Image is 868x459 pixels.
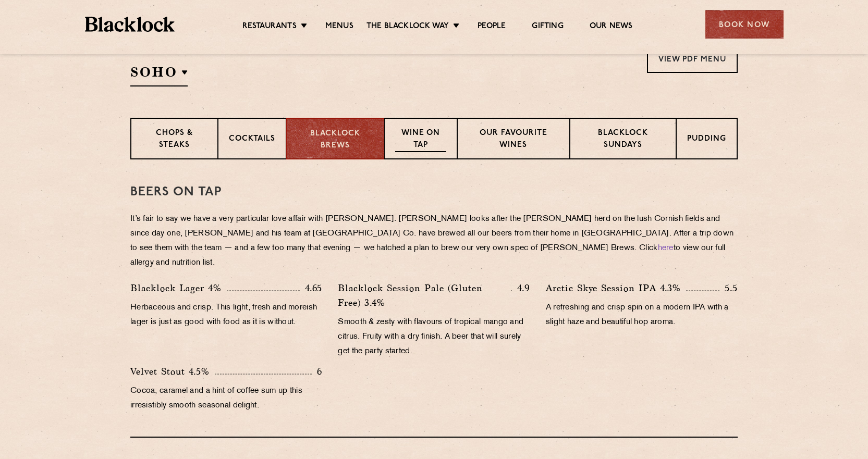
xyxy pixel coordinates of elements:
p: Chops & Steaks [142,128,207,152]
img: BL_Textured_Logo-footer-cropped.svg [85,17,175,32]
p: Blacklock Lager 4% [130,281,227,295]
p: Cocoa, caramel and a hint of coffee sum up this irresistibly smooth seasonal delight. [130,384,322,413]
p: Herbaceous and crisp. This light, fresh and moreish lager is just as good with food as it is with... [130,301,322,330]
p: Cocktails [229,133,275,146]
p: 6 [312,365,322,378]
a: People [478,21,506,33]
a: here [658,244,674,252]
a: Gifting [532,21,563,33]
p: 5.5 [719,281,738,295]
div: Book Now [705,10,784,39]
p: Smooth & zesty with flavours of tropical mango and citrus. Fruity with a dry finish. A beer that ... [338,315,530,359]
h2: SOHO [130,63,188,86]
p: 4.65 [300,281,322,295]
a: The Blacklock Way [366,21,449,33]
p: It’s fair to say we have a very particular love affair with [PERSON_NAME]. [PERSON_NAME] looks af... [130,212,738,270]
a: Our News [590,21,633,33]
a: Restaurants [242,21,297,33]
p: Arctic Skye Session IPA 4.3% [546,281,686,295]
p: Our favourite wines [468,128,558,152]
h3: Beers on tap [130,185,738,199]
p: Pudding [687,133,726,146]
p: 4.9 [512,281,530,295]
p: Wine on Tap [395,128,446,152]
p: Velvet Stout 4.5% [130,364,215,379]
p: Blacklock Sundays [581,128,665,152]
p: A refreshing and crisp spin on a modern IPA with a slight haze and beautiful hop aroma. [546,301,738,330]
p: Blacklock Brews [297,128,373,152]
p: Blacklock Session Pale (Gluten Free) 3.4% [338,281,511,310]
a: Menus [325,21,353,33]
a: View PDF Menu [647,44,738,73]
